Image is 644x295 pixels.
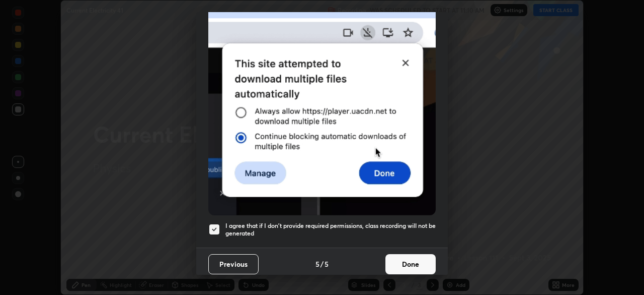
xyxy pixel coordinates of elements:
h4: / [320,259,324,269]
h5: I agree that if I don't provide required permissions, class recording will not be generated [225,222,436,238]
button: Done [385,254,436,274]
h4: 5 [315,259,319,269]
h4: 5 [325,259,329,269]
button: Previous [208,254,259,274]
